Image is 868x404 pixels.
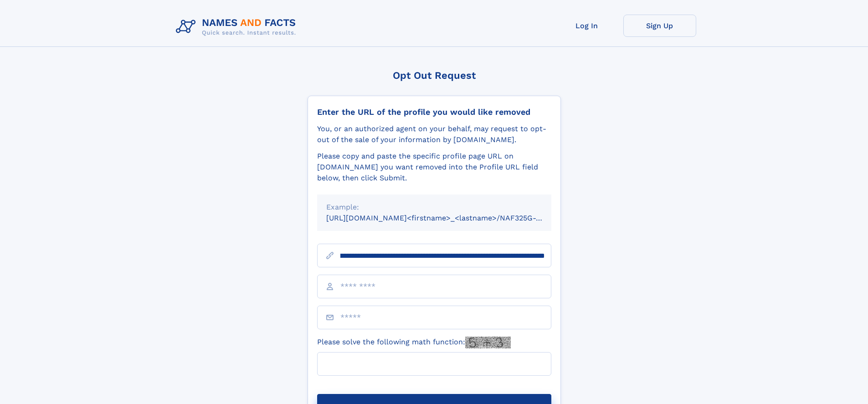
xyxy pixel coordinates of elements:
[326,202,542,213] div: Example:
[326,214,569,222] small: [URL][DOMAIN_NAME]<firstname>_<lastname>/NAF325G-xxxxxxxx
[317,107,551,117] div: Enter the URL of the profile you would like removed
[308,70,561,81] div: Opt Out Request
[317,337,511,348] label: Please solve the following math function:
[550,15,623,37] a: Log In
[317,123,551,145] div: You, or an authorized agent on your behalf, may request to opt-out of the sale of your informatio...
[317,151,551,184] div: Please copy and paste the specific profile page URL on [DOMAIN_NAME] you want removed into the Pr...
[623,15,696,37] a: Sign Up
[172,15,303,39] img: Logo Names and Facts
